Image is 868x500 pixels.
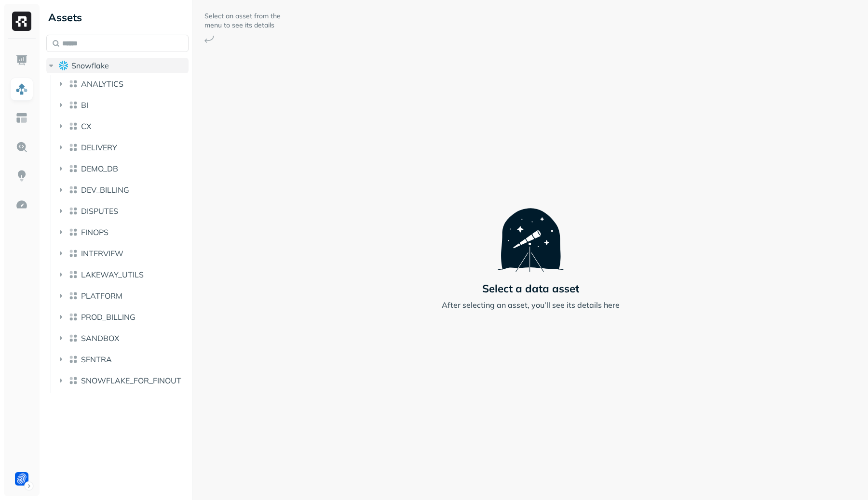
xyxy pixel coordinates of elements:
[56,330,189,346] button: SANDBOX
[46,10,189,25] div: Assets
[81,100,88,110] span: BI
[15,141,28,153] img: Query Explorer
[68,291,78,301] img: lake
[81,270,144,279] span: LAKEWAY_UTILS
[81,164,118,173] span: DEMO_DB
[15,198,28,211] img: Optimization
[204,36,214,43] img: Arrow
[59,61,68,70] img: root
[56,309,189,325] button: PROD_BILLING
[68,79,78,89] img: lake
[68,164,78,173] img: lake
[46,58,189,73] button: Snowflake
[81,376,181,385] span: SNOWFLAKE_FOR_FINOUT
[81,206,118,216] span: DISPUTES
[56,76,189,92] button: ANALYTICS
[56,161,189,176] button: DEMO_DB
[12,12,31,31] img: Ryft
[81,291,122,301] span: PLATFORM
[56,97,189,113] button: BI
[56,118,189,134] button: CX
[68,312,78,322] img: lake
[56,373,189,388] button: SNOWFLAKE_FOR_FINOUT
[15,112,28,124] img: Asset Explorer
[81,312,136,322] span: PROD_BILLING
[442,299,620,311] p: After selecting an asset, you’ll see its details here
[68,206,78,216] img: lake
[482,282,579,295] p: Select a data asset
[81,185,129,195] span: DEV_BILLING
[81,121,91,131] span: CX
[56,267,189,282] button: LAKEWAY_UTILS
[81,355,112,364] span: SENTRA
[56,246,189,261] button: INTERVIEW
[15,472,28,486] img: Forter
[68,227,78,237] img: lake
[81,79,123,89] span: ANALYTICS
[68,249,78,258] img: lake
[56,182,189,197] button: DEV_BILLING
[56,224,189,240] button: FINOPS
[81,227,108,237] span: FINOPS
[68,185,78,195] img: lake
[68,333,78,343] img: lake
[15,170,28,182] img: Insights
[498,189,564,272] img: Telescope
[204,12,282,30] p: Select an asset from the menu to see its details
[56,352,189,367] button: SENTRA
[56,140,189,155] button: DELIVERY
[68,270,78,279] img: lake
[81,249,123,258] span: INTERVIEW
[68,376,78,385] img: lake
[56,203,189,219] button: DISPUTES
[56,288,189,303] button: PLATFORM
[81,333,119,343] span: SANDBOX
[68,100,78,110] img: lake
[71,61,109,70] span: Snowflake
[15,54,28,66] img: Dashboard
[68,121,78,131] img: lake
[81,143,117,152] span: DELIVERY
[68,143,78,152] img: lake
[15,83,28,95] img: Assets
[68,355,78,364] img: lake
